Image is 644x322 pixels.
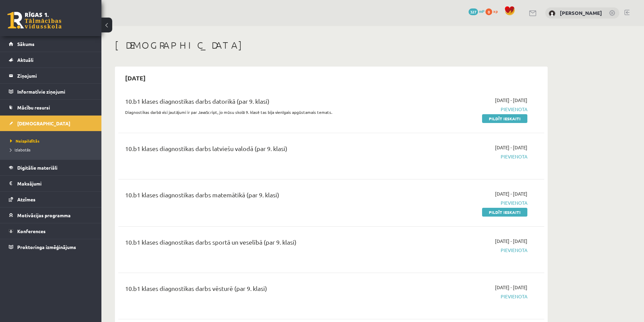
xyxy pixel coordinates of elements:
a: Konferences [9,223,93,239]
span: Neizpildītās [10,138,40,144]
span: Konferences [17,228,46,234]
span: Sākums [17,41,34,47]
div: 10.b1 klases diagnostikas darbs matemātikā (par 9. klasi) [125,190,390,203]
span: Motivācijas programma [17,212,71,218]
span: [DATE] - [DATE] [495,190,527,197]
a: Pildīt ieskaiti [482,114,527,123]
span: [DATE] - [DATE] [495,284,527,291]
a: Mācību resursi [9,100,93,115]
span: Pievienota [400,106,527,113]
span: [DEMOGRAPHIC_DATA] [17,120,70,126]
span: Pievienota [400,247,527,254]
span: Proktoringa izmēģinājums [17,244,76,250]
legend: Ziņojumi [17,68,93,83]
a: 327 mP [469,8,484,14]
h2: [DATE] [118,70,152,86]
span: Pievienota [400,293,527,300]
a: Atzīmes [9,192,93,207]
legend: Maksājumi [17,176,93,191]
a: Ziņojumi [9,68,93,83]
a: [DEMOGRAPHIC_DATA] [9,116,93,131]
p: Diagnostikas darbā visi jautājumi ir par JavaScript, jo mūsu skolā 9. klasē tas bija vienīgais ap... [125,109,390,115]
a: 0 xp [485,8,501,14]
span: Digitālie materiāli [17,165,57,171]
a: Rīgas 1. Tālmācības vidusskola [7,12,62,29]
div: 10.b1 klases diagnostikas darbs vēsturē (par 9. klasi) [125,284,390,296]
span: [DATE] - [DATE] [495,144,527,151]
a: [PERSON_NAME] [560,9,602,16]
h1: [DEMOGRAPHIC_DATA] [115,40,548,51]
a: Neizpildītās [10,138,95,144]
div: 10.b1 klases diagnostikas darbs latviešu valodā (par 9. klasi) [125,144,390,156]
span: [DATE] - [DATE] [495,97,527,104]
a: Proktoringa izmēģinājums [9,239,93,255]
span: Pievienota [400,153,527,160]
span: Pievienota [400,199,527,206]
legend: Informatīvie ziņojumi [17,84,93,99]
span: [DATE] - [DATE] [495,238,527,245]
span: Mācību resursi [17,104,50,110]
span: Atzīmes [17,196,35,202]
a: Motivācijas programma [9,207,93,223]
a: Digitālie materiāli [9,160,93,175]
a: Izlabotās [10,147,95,153]
span: 327 [469,8,478,15]
div: 10.b1 klases diagnostikas darbs sportā un veselībā (par 9. klasi) [125,238,390,250]
span: 0 [485,8,492,15]
a: Maksājumi [9,176,93,191]
a: Sākums [9,36,93,52]
a: Aktuāli [9,52,93,68]
img: Niklāvs Koroļenko [549,10,555,17]
span: Izlabotās [10,147,30,152]
div: 10.b1 klases diagnostikas darbs datorikā (par 9. klasi) [125,97,390,109]
a: Informatīvie ziņojumi [9,84,93,99]
span: mP [479,8,484,14]
span: xp [493,8,498,14]
a: Pildīt ieskaiti [482,208,527,217]
span: Aktuāli [17,57,33,63]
